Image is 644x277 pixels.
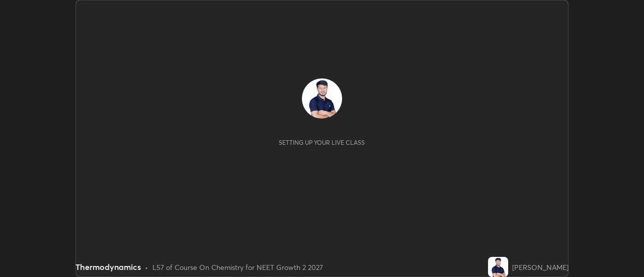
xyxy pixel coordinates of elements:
img: b6b514b303f74ddc825c6b0aeaa9deff.jpg [488,257,508,277]
img: b6b514b303f74ddc825c6b0aeaa9deff.jpg [302,78,342,119]
div: [PERSON_NAME] [512,262,569,272]
div: Thermodynamics [75,261,141,273]
div: Setting up your live class [279,139,365,146]
div: L57 of Course On Chemistry for NEET Growth 2 2027 [152,262,323,272]
div: • [145,262,148,272]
